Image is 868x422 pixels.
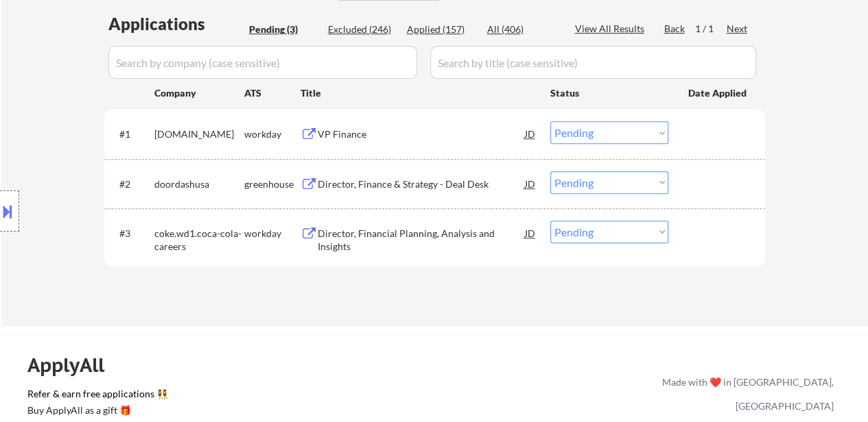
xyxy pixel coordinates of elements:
input: Search by company (case sensitive) [108,46,417,79]
div: 1 / 1 [695,22,727,36]
input: Search by title (case sensitive) [430,46,756,79]
div: workday [244,127,301,141]
div: ATS [244,86,301,100]
div: Back [664,22,686,36]
div: Director, Finance & Strategy - Deal Desk [318,177,525,191]
a: Refer & earn free applications 👯‍♀️ [27,389,375,404]
div: greenhouse [244,177,301,191]
div: Title [301,86,537,100]
div: JD [524,171,537,196]
div: Status [550,80,668,105]
div: Applications [108,16,244,32]
div: JD [524,121,537,146]
div: workday [244,227,301,240]
div: Date Applied [688,86,749,100]
div: Next [727,22,749,36]
div: Buy ApplyAll as a gift 🎁 [27,406,165,415]
div: Pending (3) [249,23,318,36]
div: Excluded (246) [328,23,397,36]
div: View All Results [575,22,648,36]
a: Buy ApplyAll as a gift 🎁 [27,404,165,421]
div: ApplyAll [27,353,120,377]
div: Director, Financial Planning, Analysis and Insights [318,227,525,253]
div: Made with ❤️ in [GEOGRAPHIC_DATA], [GEOGRAPHIC_DATA] [657,370,834,418]
div: Applied (157) [407,23,476,36]
div: JD [524,221,537,245]
div: All (406) [487,23,556,36]
div: VP Finance [318,127,525,141]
